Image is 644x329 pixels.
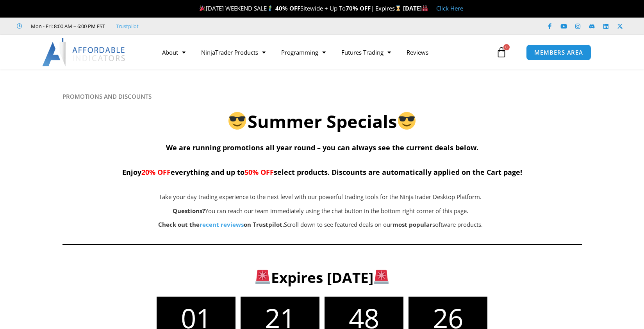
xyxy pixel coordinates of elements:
strong: Questions? [173,207,205,215]
a: MEMBERS AREA [526,44,591,60]
img: 🚨 [255,270,270,284]
span: 20% OFF [141,167,171,177]
img: 🚨 [374,270,389,284]
strong: [DATE] [403,4,428,12]
span: Mon - Fri: 8:00 AM – 6:00 PM EST [29,21,105,31]
h6: PROMOTIONS AND DISCOUNTS [62,93,582,100]
h3: Expires [DATE] [75,268,569,287]
strong: 70% OFF [346,4,371,12]
nav: Menu [154,43,494,61]
span: [DATE] WEEKEND SALE Sitewide + Up To | Expires [198,4,403,12]
a: Programming [273,43,334,61]
img: ⌛ [395,5,401,11]
span: 0 [503,44,510,50]
a: Trustpilot [116,21,139,31]
img: 😎 [228,112,246,130]
span: MEMBERS AREA [534,50,583,55]
span: Enjoy everything and up to select products. Discounts are automatically applied on the Cart page! [122,167,522,177]
p: Scroll down to see featured deals on our software products. [102,219,540,230]
span: 50% OFF [244,167,274,177]
b: most popular [392,221,432,228]
a: About [154,43,193,61]
h2: Summer Specials [62,110,582,133]
a: NinjaTrader Products [193,43,273,61]
a: Reviews [399,43,436,61]
img: 😎 [398,112,416,130]
p: You can reach our team immediately using the chat button in the bottom right corner of this page. [102,206,540,217]
img: 🏌️‍♂️ [267,5,273,11]
a: Futures Trading [334,43,399,61]
img: 🏭 [422,5,428,11]
a: recent reviews [200,221,244,228]
img: LogoAI | Affordable Indicators – NinjaTrader [42,38,126,66]
span: We are running promotions all year round – you can always see the current deals below. [166,143,478,152]
strong: Check out the on Trustpilot. [158,221,284,228]
img: 🎉 [200,5,205,11]
a: Click Here [436,4,463,12]
span: Take your day trading experience to the next level with our powerful trading tools for the NinjaT... [159,193,482,201]
a: 0 [484,41,519,64]
strong: 40% OFF [275,4,300,12]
